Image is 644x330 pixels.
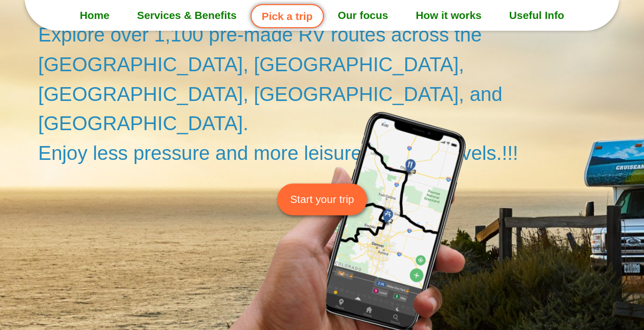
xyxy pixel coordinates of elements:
a: Useful Info [495,3,578,28]
a: Our focus [324,3,402,28]
a: How it works [402,3,495,28]
h2: Explore over 1,100 pre-made RV routes across the [GEOGRAPHIC_DATA], [GEOGRAPHIC_DATA], [GEOGRAPHI... [38,20,625,168]
a: Services & Benefits [123,3,250,28]
span: Start your trip [290,191,354,207]
a: Home [66,3,123,28]
a: Pick a trip [251,4,324,28]
a: Start your trip [277,183,367,215]
nav: Menu [25,3,619,28]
